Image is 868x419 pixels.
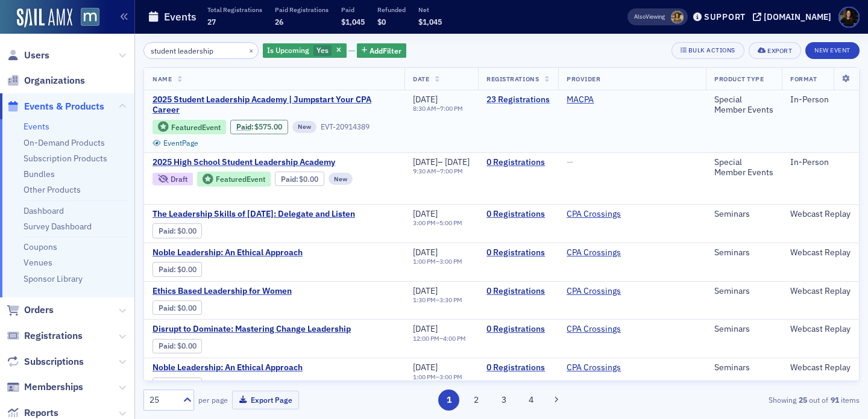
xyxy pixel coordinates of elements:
[24,355,84,368] span: Subscriptions
[790,157,851,168] div: In-Person
[439,219,462,227] time: 5:00 PM
[521,390,542,411] button: 4
[153,157,355,168] span: 2025 High School Student Leadership Academy
[153,95,396,116] span: 2025 Student Leadership Academy | Jumpstart Your CPA Career
[567,324,643,335] span: CPA Crossings
[153,339,202,353] div: Paid: 0 - $0
[413,296,462,304] div: –
[486,362,550,373] a: 0 Registrations
[236,122,255,131] span: :
[413,335,466,343] div: –
[629,394,860,405] div: Showing out of items
[790,286,851,297] div: Webcast Replay
[24,137,105,148] a: On-Demand Products
[486,286,550,297] a: 0 Registrations
[153,377,202,392] div: Paid: 0 - $0
[153,209,355,220] a: The Leadership Skills of [DATE]: Delegate and Listen
[567,286,621,297] a: CPA Crossings
[153,286,355,297] a: Ethics Based Leadership for Women
[316,45,329,55] span: Yes
[275,17,283,26] span: 26
[466,390,487,411] button: 2
[159,226,174,235] a: Paid
[413,208,438,219] span: [DATE]
[7,329,83,343] a: Registrations
[413,219,462,227] div: –
[153,362,355,373] a: Noble Leadership: An Ethical Approach
[159,303,177,312] span: :
[790,247,851,258] div: Webcast Replay
[153,324,355,335] span: Disrupt to Dominate: Mastering Change Leadership
[143,42,259,59] input: Search…
[413,247,438,258] span: [DATE]
[7,303,54,317] a: Orders
[413,323,438,334] span: [DATE]
[413,75,429,83] span: Date
[153,173,193,185] div: Draft
[486,324,550,335] a: 0 Registrations
[24,205,64,216] a: Dashboard
[634,13,665,21] span: Viewing
[153,262,202,276] div: Paid: 0 - $0
[714,247,773,258] div: Seminars
[159,341,174,350] a: Paid
[486,247,550,258] a: 0 Registrations
[805,42,860,59] button: New Event
[439,296,462,304] time: 3:30 PM
[714,209,773,220] div: Seminars
[153,75,172,83] span: Name
[72,8,99,28] a: View Homepage
[714,286,773,297] div: Seminars
[413,258,462,265] div: –
[17,8,72,28] img: SailAMX
[567,209,643,220] span: CPA Crossings
[24,257,52,268] a: Venues
[153,138,198,147] a: EventPage
[764,11,831,22] div: [DOMAIN_NAME]
[159,380,177,389] span: :
[704,11,746,22] div: Support
[413,373,462,381] div: –
[714,324,773,335] div: Seminars
[292,121,316,133] div: New
[413,167,436,175] time: 9:30 AM
[198,394,228,405] label: per page
[567,247,621,258] a: CPA Crossings
[321,122,370,131] div: EVT-20914389
[567,95,594,105] a: MACPA
[567,286,643,297] span: CPA Crossings
[7,49,49,62] a: Users
[329,173,353,185] div: New
[230,120,288,134] div: Paid: 28 - $57500
[24,100,104,113] span: Events & Products
[790,209,851,220] div: Webcast Replay
[413,257,436,265] time: 1:00 PM
[493,390,514,411] button: 3
[418,5,442,14] p: Net
[714,75,764,83] span: Product Type
[413,157,438,167] span: [DATE]
[440,167,463,175] time: 7:00 PM
[413,373,436,381] time: 1:00 PM
[567,247,643,258] span: CPA Crossings
[486,75,539,83] span: Registrations
[413,105,463,113] div: –
[24,303,54,317] span: Orders
[749,42,801,59] button: Export
[263,43,347,58] div: Yes
[688,47,735,54] div: Bulk Actions
[439,373,462,381] time: 3:00 PM
[486,209,550,220] a: 0 Registrations
[159,303,174,312] a: Paid
[634,13,646,20] div: Also
[838,7,860,28] span: Profile
[790,324,851,335] div: Webcast Replay
[413,219,436,227] time: 3:00 PM
[418,17,442,26] span: $1,045
[153,247,355,258] span: Noble Leadership: An Ethical Approach
[714,157,773,178] div: Special Member Events
[671,11,684,23] span: Laura Swann
[753,13,835,21] button: [DOMAIN_NAME]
